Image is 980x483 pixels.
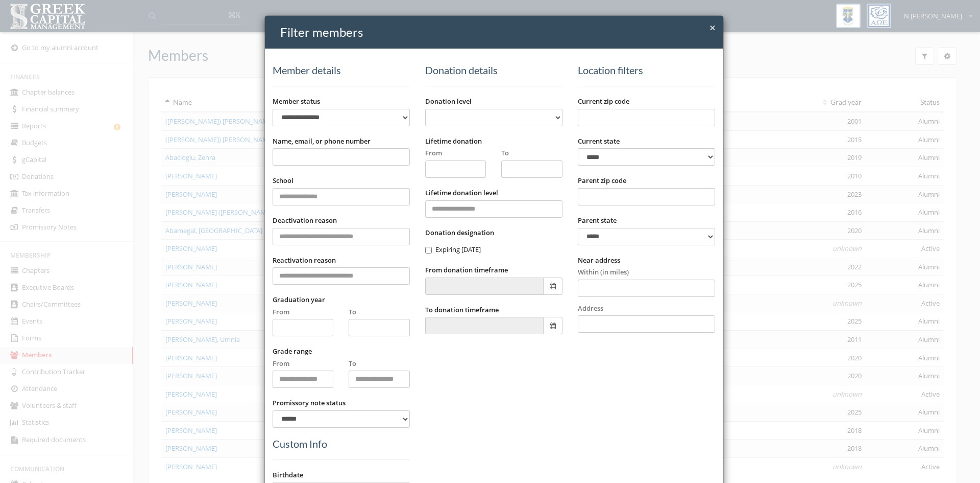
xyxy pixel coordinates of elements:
label: From [425,148,442,158]
h5: Member details [273,64,410,76]
label: Name, email, or phone number [273,136,371,146]
label: Promissory note status [273,398,346,408]
label: Current state [578,136,620,146]
label: Deactivation reason [273,216,337,225]
h4: Filter members [280,24,716,41]
label: Address [578,297,603,313]
label: Donation level [425,97,472,106]
label: Reactivation reason [273,256,336,265]
label: Parent zip code [578,176,626,186]
label: Lifetime donation [425,136,482,146]
label: From [273,307,289,317]
label: Lifetime donation level [425,188,498,198]
label: Birthdate [273,470,303,480]
h5: Custom Info [273,438,410,449]
label: To [349,307,356,317]
h5: Location filters [578,64,715,76]
label: To [501,148,509,158]
label: Current zip code [578,97,629,106]
label: Within (in miles) [578,267,629,277]
label: To [349,359,356,369]
h5: Donation details [425,64,562,76]
span: × [709,20,716,35]
label: Grade range [273,347,312,356]
label: From [273,359,289,369]
label: To donation timeframe [425,305,499,315]
label: Member status [273,97,320,106]
label: School [273,176,293,186]
label: Parent state [578,216,617,225]
label: Donation designation [425,228,494,238]
input: Expiring [DATE] [425,247,432,254]
label: Near address [578,256,620,265]
label: Graduation year [273,295,325,305]
label: From donation timeframe [425,265,508,275]
label: Expiring [DATE] [425,245,481,255]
